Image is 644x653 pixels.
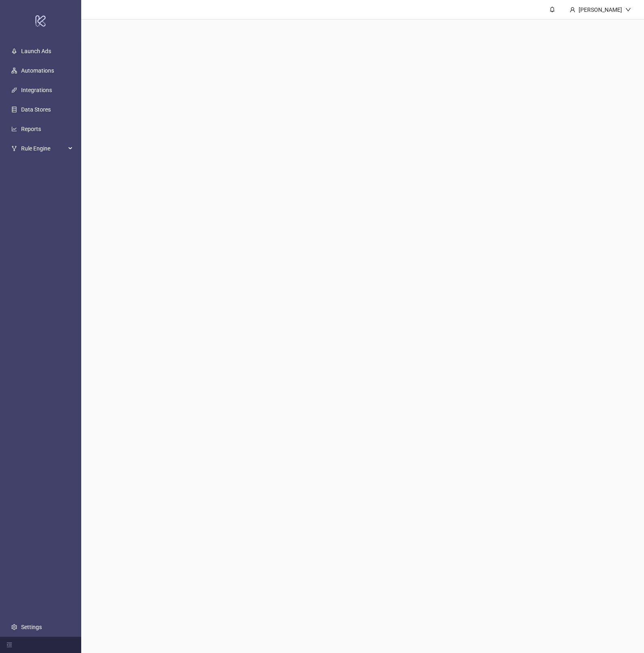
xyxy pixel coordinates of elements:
[21,624,42,630] a: Settings
[6,642,12,648] span: menu-fold
[21,67,54,74] a: Automations
[21,48,51,54] a: Launch Ads
[570,7,575,13] span: user
[549,6,555,12] span: bell
[625,7,631,13] span: down
[21,126,41,132] a: Reports
[21,87,52,93] a: Integrations
[11,146,17,151] span: fork
[21,106,51,113] a: Data Stores
[21,140,66,157] span: Rule Engine
[575,5,625,14] div: [PERSON_NAME]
